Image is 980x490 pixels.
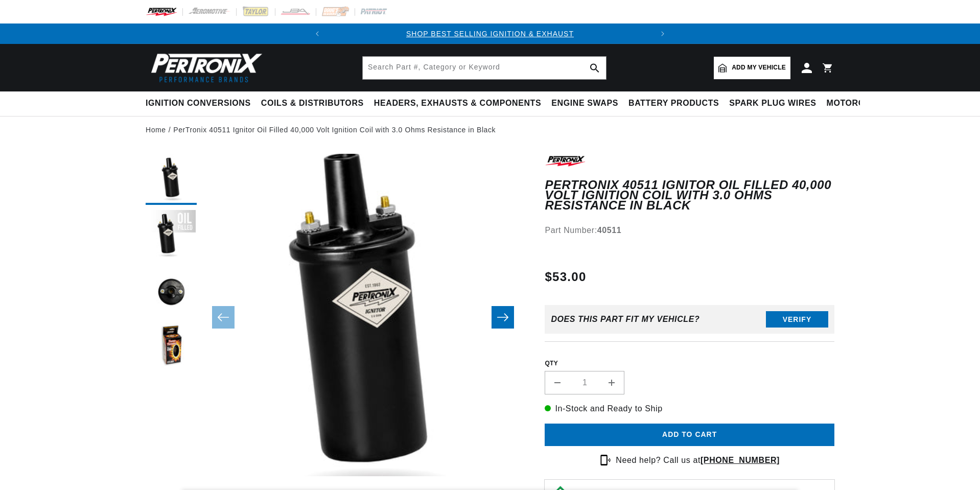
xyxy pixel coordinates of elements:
button: Load image 3 in gallery view [146,266,197,317]
summary: Ignition Conversions [146,91,256,115]
label: QTY [545,359,834,368]
p: In-Stock and Ready to Ship [545,402,834,415]
span: Battery Products [628,98,719,109]
p: Need help? Call us at [616,454,780,467]
button: Translation missing: en.sections.announcements.next_announcement [652,24,673,44]
strong: 40511 [597,226,622,235]
button: Translation missing: en.sections.announcements.previous_announcement [307,24,328,44]
div: Part Number: [545,224,834,237]
span: Spark Plug Wires [729,98,816,109]
a: Add my vehicle [714,57,790,79]
button: Add to cart [545,424,834,447]
span: Ignition Conversions [146,98,251,109]
span: Add my vehicle [732,63,786,73]
a: Home [146,124,166,135]
button: Load image 2 in gallery view [146,210,197,261]
span: $53.00 [545,268,586,286]
summary: Coils & Distributors [256,91,369,115]
summary: Headers, Exhausts & Components [369,91,546,115]
img: Pertronix [146,50,263,85]
a: SHOP BEST SELLING IGNITION & EXHAUST [406,30,574,38]
summary: Engine Swaps [546,91,623,115]
h1: PerTronix 40511 Ignitor Oil Filled 40,000 Volt Ignition Coil with 3.0 Ohms Resistance in Black [545,180,834,211]
a: [PHONE_NUMBER] [701,456,780,464]
summary: Motorcycle [822,91,893,115]
summary: Spark Plug Wires [724,91,821,115]
button: Load image 4 in gallery view [146,322,197,374]
media-gallery: Gallery Viewer [146,154,524,481]
button: Slide left [212,306,235,329]
button: search button [584,57,606,79]
span: Coils & Distributors [261,98,364,109]
input: Search Part #, Category or Keyword [363,57,606,79]
span: Headers, Exhausts & Components [374,98,541,109]
div: 1 of 2 [328,28,652,39]
summary: Battery Products [623,91,724,115]
nav: breadcrumbs [146,124,834,135]
span: Motorcycle [827,98,888,109]
button: Verify [766,311,828,328]
span: Engine Swaps [551,98,618,109]
button: Slide right [492,306,514,329]
div: Announcement [328,28,652,39]
div: Does This part fit My vehicle? [551,315,699,324]
slideshow-component: Translation missing: en.sections.announcements.announcement_bar [120,24,860,44]
button: Load image 1 in gallery view [146,154,197,205]
a: PerTronix 40511 Ignitor Oil Filled 40,000 Volt Ignition Coil with 3.0 Ohms Resistance in Black [173,124,496,135]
